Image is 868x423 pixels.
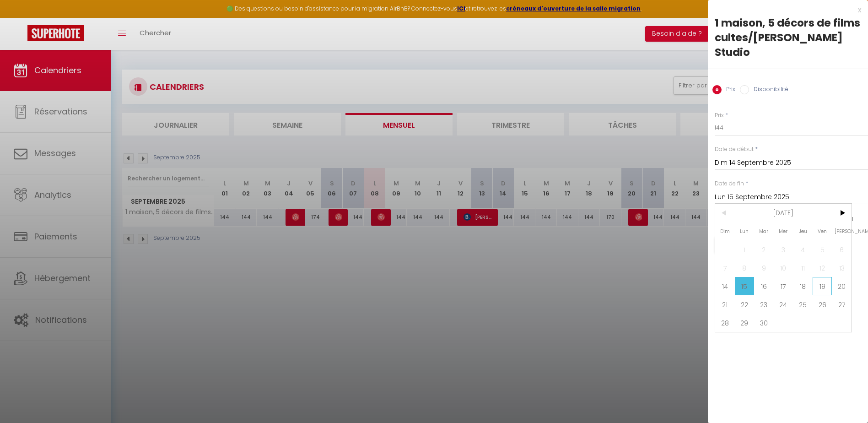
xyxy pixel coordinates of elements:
span: 27 [832,295,852,314]
span: 24 [774,295,793,314]
span: 2 [754,240,774,259]
span: 16 [754,277,774,295]
span: 14 [715,277,735,295]
span: 8 [735,259,755,277]
span: 7 [715,259,735,277]
span: Dim [715,222,735,240]
span: 30 [754,314,774,332]
span: 4 [793,240,813,259]
span: 10 [774,259,793,277]
span: 3 [774,240,793,259]
span: 17 [774,277,793,295]
span: 1 [735,240,755,259]
span: 6 [832,240,852,259]
label: Prix [722,85,735,95]
label: Date de début [715,145,754,154]
label: Prix [715,111,724,120]
span: 23 [754,295,774,314]
span: [PERSON_NAME] [832,222,852,240]
span: Lun [735,222,755,240]
span: 18 [793,277,813,295]
span: 12 [813,259,832,277]
label: Date de fin [715,179,744,188]
span: Mer [774,222,793,240]
span: Mar [754,222,774,240]
span: < [715,204,735,222]
span: 21 [715,295,735,314]
span: 9 [754,259,774,277]
label: Disponibilité [749,85,788,95]
span: 20 [832,277,852,295]
span: Jeu [793,222,813,240]
span: Ven [813,222,832,240]
span: 11 [793,259,813,277]
span: > [832,204,852,222]
span: 13 [832,259,852,277]
span: 19 [813,277,832,295]
div: x [708,5,861,16]
span: 22 [735,295,755,314]
span: 25 [793,295,813,314]
span: 5 [813,240,832,259]
span: 29 [735,314,755,332]
span: 28 [715,314,735,332]
span: 15 [735,277,755,295]
span: [DATE] [735,204,832,222]
span: 26 [813,295,832,314]
div: 1 maison, 5 décors de films cultes/[PERSON_NAME] Studio [715,16,861,60]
